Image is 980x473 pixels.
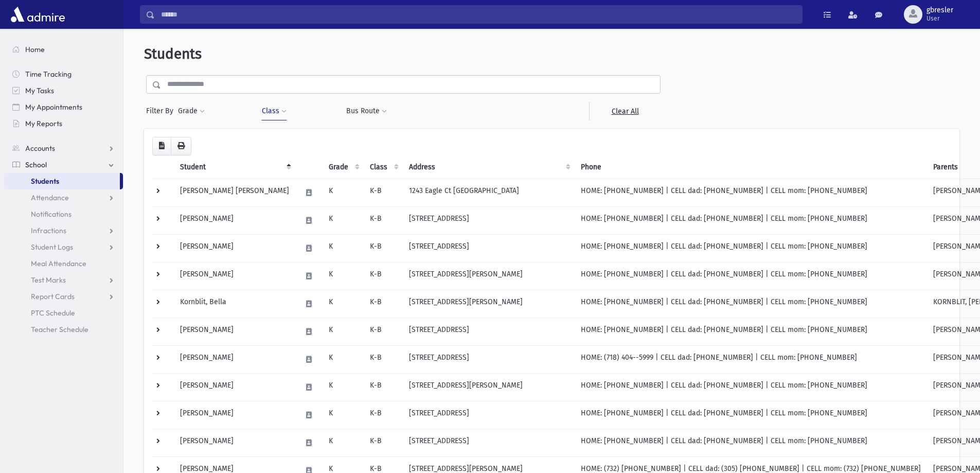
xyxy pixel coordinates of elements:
a: School [4,156,123,173]
a: Teacher Schedule [4,321,123,338]
span: Time Tracking [25,69,72,79]
td: HOME: [PHONE_NUMBER] | CELL dad: [PHONE_NUMBER] | CELL mom: [PHONE_NUMBER] [575,206,927,234]
td: [PERSON_NAME] [174,429,295,457]
td: [STREET_ADDRESS][PERSON_NAME] [403,373,575,401]
td: [STREET_ADDRESS] [403,234,575,262]
a: Test Marks [4,272,123,288]
span: Accounts [25,144,55,153]
td: [STREET_ADDRESS] [403,318,575,345]
span: Report Cards [31,292,75,301]
td: K [323,262,364,290]
span: My Tasks [25,86,54,95]
button: Bus Route [346,102,387,120]
span: Attendance [31,193,69,202]
td: HOME: [PHONE_NUMBER] | CELL dad: [PHONE_NUMBER] | CELL mom: [PHONE_NUMBER] [575,290,927,318]
a: My Reports [4,115,123,132]
td: HOME: [PHONE_NUMBER] | CELL dad: [PHONE_NUMBER] | CELL mom: [PHONE_NUMBER] [575,373,927,401]
td: [STREET_ADDRESS][PERSON_NAME] [403,290,575,318]
th: Class: activate to sort column ascending [364,155,403,179]
td: K-B [364,234,403,262]
span: gbresler [926,6,953,14]
td: K-B [364,206,403,234]
span: Students [31,177,59,186]
span: Teacher Schedule [31,325,88,334]
td: HOME: [PHONE_NUMBER] | CELL dad: [PHONE_NUMBER] | CELL mom: [PHONE_NUMBER] [575,179,927,206]
td: K [323,234,364,262]
a: Accounts [4,140,123,156]
a: My Appointments [4,99,123,115]
td: HOME: [PHONE_NUMBER] | CELL dad: [PHONE_NUMBER] | CELL mom: [PHONE_NUMBER] [575,429,927,457]
span: Students [144,45,202,62]
span: My Appointments [25,102,82,112]
span: Test Marks [31,275,66,285]
td: [STREET_ADDRESS] [403,401,575,429]
td: K-B [364,318,403,345]
td: [STREET_ADDRESS] [403,429,575,457]
button: Print [171,137,191,155]
a: Meal Attendance [4,255,123,272]
button: Class [261,102,287,120]
td: K-B [364,179,403,206]
th: Phone [575,155,927,179]
td: K [323,345,364,373]
span: Infractions [31,226,66,235]
span: Student Logs [31,242,73,252]
td: [PERSON_NAME] [174,234,295,262]
td: K [323,318,364,345]
td: [PERSON_NAME] [174,318,295,345]
td: K-B [364,401,403,429]
img: AdmirePro [8,4,67,25]
td: [STREET_ADDRESS] [403,345,575,373]
td: HOME: [PHONE_NUMBER] | CELL dad: [PHONE_NUMBER] | CELL mom: [PHONE_NUMBER] [575,234,927,262]
td: K-B [364,262,403,290]
td: [PERSON_NAME] [174,373,295,401]
a: Time Tracking [4,66,123,82]
td: 1243 Eagle Ct [GEOGRAPHIC_DATA] [403,179,575,206]
td: HOME: (718) 404--5999 | CELL dad: [PHONE_NUMBER] | CELL mom: [PHONE_NUMBER] [575,345,927,373]
td: [STREET_ADDRESS][PERSON_NAME] [403,262,575,290]
a: Student Logs [4,239,123,255]
span: Filter By [146,106,177,116]
a: Attendance [4,189,123,206]
span: My Reports [25,119,62,128]
td: [PERSON_NAME] [174,401,295,429]
span: User [926,14,953,23]
button: CSV [152,137,171,155]
td: K-B [364,429,403,457]
a: My Tasks [4,82,123,99]
span: Meal Attendance [31,259,86,268]
td: HOME: [PHONE_NUMBER] | CELL dad: [PHONE_NUMBER] | CELL mom: [PHONE_NUMBER] [575,262,927,290]
td: K [323,429,364,457]
a: Infractions [4,222,123,239]
td: [PERSON_NAME] [174,262,295,290]
a: Notifications [4,206,123,222]
span: Notifications [31,209,72,219]
span: PTC Schedule [31,308,75,318]
td: [PERSON_NAME] [PERSON_NAME] [174,179,295,206]
a: PTC Schedule [4,305,123,321]
td: [PERSON_NAME] [174,206,295,234]
input: Search [155,5,802,24]
td: [PERSON_NAME] [174,345,295,373]
td: K [323,179,364,206]
td: K-B [364,373,403,401]
td: K-B [364,345,403,373]
span: School [25,160,47,169]
th: Address: activate to sort column ascending [403,155,575,179]
th: Grade: activate to sort column ascending [323,155,364,179]
td: K [323,401,364,429]
td: HOME: [PHONE_NUMBER] | CELL dad: [PHONE_NUMBER] | CELL mom: [PHONE_NUMBER] [575,318,927,345]
td: K [323,373,364,401]
td: Kornblit, Bella [174,290,295,318]
td: [STREET_ADDRESS] [403,206,575,234]
a: Clear All [589,102,661,120]
th: Student: activate to sort column descending [174,155,295,179]
td: K [323,290,364,318]
a: Home [4,41,123,58]
span: Home [25,45,45,54]
a: Students [4,173,120,189]
a: Report Cards [4,288,123,305]
td: HOME: [PHONE_NUMBER] | CELL dad: [PHONE_NUMBER] | CELL mom: [PHONE_NUMBER] [575,401,927,429]
td: K-B [364,290,403,318]
td: K [323,206,364,234]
